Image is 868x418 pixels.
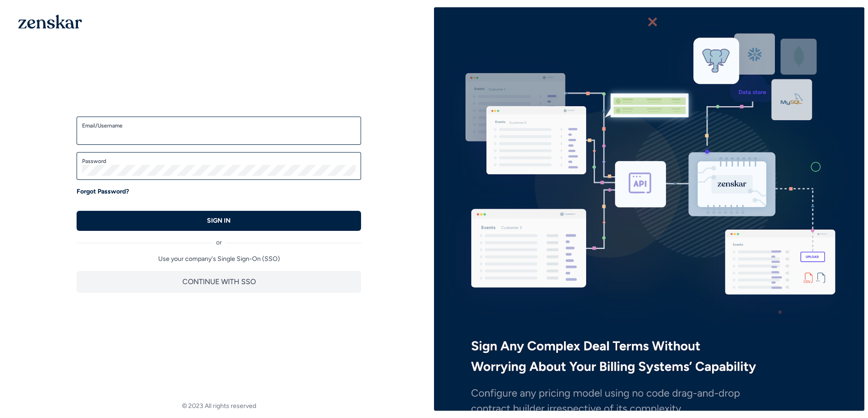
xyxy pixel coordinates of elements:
[82,158,356,165] label: Password
[4,402,434,411] footer: © 2023 All rights reserved
[77,271,361,293] button: CONTINUE WITH SSO
[82,122,356,129] label: Email/Username
[18,15,82,29] img: 1OGAJ2xQqyY4LXKgY66KYq0eOWRCkrZdAb3gUhuVAqdWPZE9SRJmCz+oDMSn4zDLXe31Ii730ItAGKgCKgCCgCikA4Av8PJUP...
[77,231,361,247] div: or
[77,187,129,196] a: Forgot Password?
[77,211,361,231] button: SIGN IN
[207,216,231,225] p: SIGN IN
[77,255,361,264] p: Use your company's Single Sign-On (SSO)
